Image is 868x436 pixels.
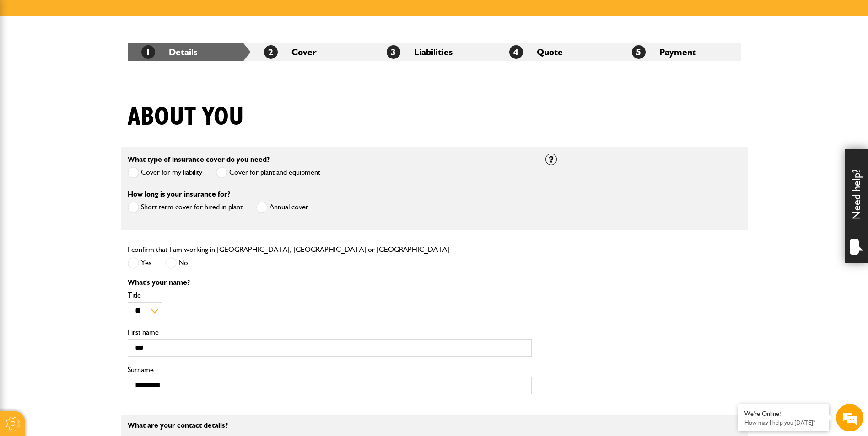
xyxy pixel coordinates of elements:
[128,102,244,133] h1: About you
[165,257,188,269] label: No
[373,43,496,61] li: Liabilities
[264,45,278,59] span: 2
[128,43,250,61] li: Details
[128,202,243,213] label: Short term cover for hired in plant
[128,279,532,286] p: What's your name?
[128,156,270,163] label: What type of insurance cover do you need?
[845,149,868,263] div: Need help?
[141,45,155,59] span: 1
[256,202,308,213] label: Annual cover
[128,257,151,269] label: Yes
[250,43,373,61] li: Cover
[128,422,532,429] p: What are your contact details?
[216,167,320,178] label: Cover for plant and equipment
[128,167,202,178] label: Cover for my liability
[632,45,646,59] span: 5
[128,246,449,253] label: I confirm that I am working in [GEOGRAPHIC_DATA], [GEOGRAPHIC_DATA] or [GEOGRAPHIC_DATA]
[509,45,523,59] span: 4
[744,419,822,426] p: How may I help you today?
[387,45,400,59] span: 3
[744,410,822,418] div: We're Online!
[496,43,618,61] li: Quote
[618,43,741,61] li: Payment
[128,191,230,198] label: How long is your insurance for?
[128,292,532,299] label: Title
[128,329,532,336] label: First name
[128,366,532,373] label: Surname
